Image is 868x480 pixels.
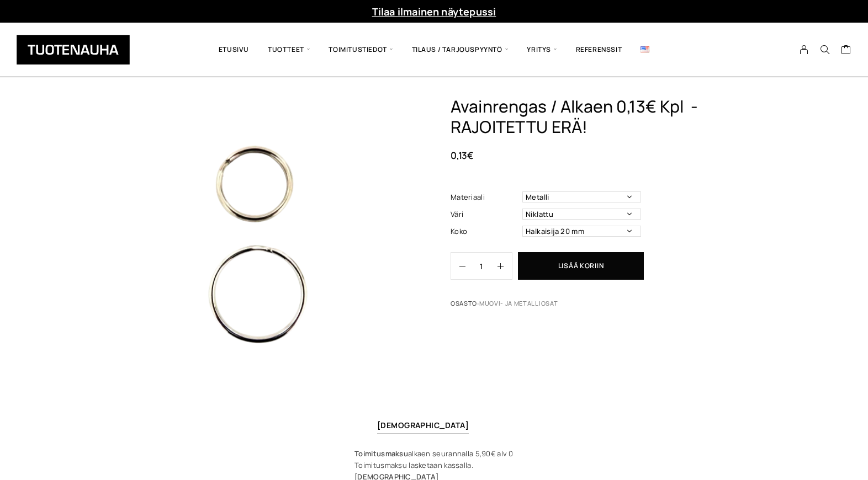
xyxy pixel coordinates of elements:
[793,45,815,55] a: My Account
[403,31,518,68] span: Tilaus / Tarjouspyyntö
[841,44,851,57] a: Cart
[451,209,520,220] label: Väri
[372,5,496,18] a: Tilaa ilmainen näytepussi
[354,449,408,458] b: Toimitusmaksu
[451,191,520,203] label: Materiaali
[354,460,514,471] div: Toimitusmaksu lasketaan kassalla.
[377,420,469,430] a: [DEMOGRAPHIC_DATA]
[258,31,319,68] span: Tuotteet
[354,448,514,460] div: alkaen seurannalla 5,90€ alv 0
[209,31,258,68] a: Etusivu
[465,253,497,279] input: Määrä
[567,31,632,68] a: Referenssit
[451,299,596,314] span: Osasto:
[814,45,835,55] button: Search
[319,31,402,68] span: Toimitustiedot
[467,149,473,162] span: €
[518,252,644,280] button: Lisää koriin
[451,149,473,162] bdi: 0,13
[641,46,649,52] img: English
[111,97,404,389] img: Untitled6
[479,299,558,307] a: Muovi- ja metalliosat
[451,97,757,137] h1: Avainrengas / alkaen 0,13€ kpl -RAJOITETTU ERÄ!
[451,226,520,237] label: Koko
[17,35,130,65] img: Tuotenauha Oy
[517,31,566,68] span: Yritys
